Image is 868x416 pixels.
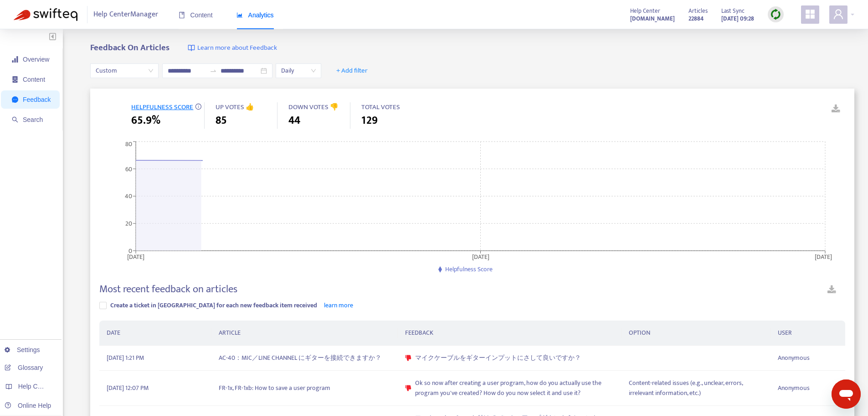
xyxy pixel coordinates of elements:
[179,12,185,18] span: book
[23,76,45,83] span: Content
[770,321,845,346] th: USER
[721,6,745,16] span: Last Sync
[281,64,316,78] span: Daily
[12,76,18,83] span: container
[23,96,51,103] span: Feedback
[833,9,844,20] span: user
[621,321,770,346] th: OPTION
[93,6,158,23] span: Help Center Manager
[107,383,149,393] span: [DATE] 12:07 PM
[131,101,193,113] span: HELPFULNESS SCORE
[236,12,243,18] span: area-chart
[5,364,43,371] a: Glossary
[815,251,832,262] tspan: [DATE]
[361,101,400,113] span: TOTAL VOTES
[216,112,227,129] span: 85
[805,9,816,20] span: appstore
[107,353,144,363] span: [DATE] 1:21 PM
[210,67,217,74] span: swap-right
[770,9,781,20] img: sync.dc5367851b00ba804db3.png
[236,11,274,19] span: Analytics
[18,383,56,390] span: Help Centers
[211,321,398,346] th: ARTICLE
[721,14,754,24] strong: [DATE] 09:28
[12,56,18,63] span: signal
[99,283,237,295] h4: Most recent feedback on articles
[5,346,40,353] a: Settings
[14,8,77,21] img: Swifteq
[125,218,132,229] tspan: 20
[472,251,489,262] tspan: [DATE]
[210,67,217,74] span: to
[832,379,861,409] iframe: メッセージングウィンドウの起動ボタン、進行中の会話
[110,300,317,311] span: Create a ticket in [GEOGRAPHIC_DATA] for each new feedback item received
[415,353,581,363] span: マイクケーブルをギターインプットにさして良いですか？
[630,6,660,16] span: Help Center
[630,13,675,24] a: [DOMAIN_NAME]
[629,378,763,398] span: Content-related issues (e.g., unclear, errors, irrelevant information, etc.)
[211,346,398,371] td: AC-40：MIC／LINE CHANNEL にギターを接続できますか？
[188,43,277,53] a: Learn more about Feedback
[131,112,160,129] span: 65.9%
[12,116,18,123] span: search
[329,63,375,78] button: + Add filter
[288,112,300,129] span: 44
[5,402,51,409] a: Online Help
[188,44,195,52] img: image-link
[128,245,132,256] tspan: 0
[398,321,621,346] th: FEEDBACK
[23,116,43,123] span: Search
[127,251,144,262] tspan: [DATE]
[179,11,213,19] span: Content
[23,56,49,63] span: Overview
[361,112,378,129] span: 129
[216,101,254,113] span: UP VOTES 👍
[778,383,810,393] span: Anonymous
[99,321,211,346] th: DATE
[336,65,368,76] span: + Add filter
[125,191,132,201] tspan: 40
[211,371,398,406] td: FR-1x, FR-1xb: How to save a user program
[125,163,132,174] tspan: 60
[288,101,339,113] span: DOWN VOTES 👎
[90,41,169,55] b: Feedback On Articles
[96,64,153,78] span: Custom
[688,14,704,24] strong: 22884
[405,355,411,361] span: dislike
[415,378,614,398] span: Ok so now after creating a user program, how do you actually use the program you've created? How ...
[12,96,18,103] span: message
[778,353,810,363] span: Anonymous
[405,385,411,391] span: dislike
[125,139,132,149] tspan: 80
[197,43,277,53] span: Learn more about Feedback
[445,264,493,274] span: Helpfulness Score
[688,6,708,16] span: Articles
[324,300,353,311] a: learn more
[630,14,675,24] strong: [DOMAIN_NAME]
